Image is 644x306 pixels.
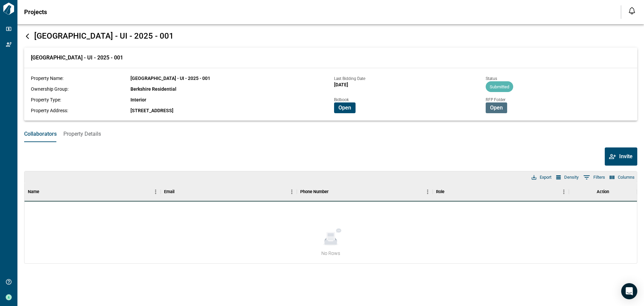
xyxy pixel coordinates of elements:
[24,131,57,137] span: Collaborators
[597,182,609,201] div: Action
[24,9,47,15] span: Projects
[334,76,365,81] span: Last Bidding Date
[31,108,68,113] span: Property Address:
[423,187,433,197] button: Menu
[31,54,123,61] span: [GEOGRAPHIC_DATA] - UI - 2025 - 001
[151,187,161,197] button: Menu
[569,182,637,201] div: Action
[130,108,173,113] span: [STREET_ADDRESS]
[329,187,338,196] button: Sort
[627,5,637,16] button: Open notification feed
[31,86,68,92] span: Ownership Group:
[34,31,174,41] span: [GEOGRAPHIC_DATA] - UI - 2025 - 001
[486,84,513,89] span: Submitted
[486,97,505,102] span: RFP Folder
[63,131,101,137] span: Property Details
[130,97,146,102] span: Interior
[608,173,636,182] button: Select columns
[444,187,454,196] button: Sort
[338,104,351,111] span: Open
[174,187,184,196] button: Sort
[619,153,633,160] span: Invite
[530,173,553,182] button: Export
[486,104,507,111] a: Open
[621,283,637,299] div: Open Intercom Messenger
[130,76,210,81] span: [GEOGRAPHIC_DATA] - UI - 2025 - 001
[334,97,349,102] span: Bidbook
[490,104,503,111] span: Open
[554,173,580,182] button: Density
[321,250,340,257] span: No Rows
[28,182,39,201] div: Name
[300,182,329,201] div: Phone Number
[24,182,161,201] div: Name
[31,76,63,81] span: Property Name:
[334,104,356,111] a: Open
[559,187,569,197] button: Menu
[164,182,174,201] div: Email
[433,182,569,201] div: Role
[17,126,644,142] div: base tabs
[287,187,297,197] button: Menu
[297,182,433,201] div: Phone Number
[436,182,444,201] div: Role
[605,147,637,166] button: Invite
[334,102,356,113] button: Open
[161,182,297,201] div: Email
[31,97,61,102] span: Property Type:
[486,102,507,113] button: Open
[582,172,607,183] button: Show filters
[334,82,348,87] span: [DATE]
[486,76,497,81] span: Status
[130,86,176,92] span: Berkshire Residential
[39,187,49,196] button: Sort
